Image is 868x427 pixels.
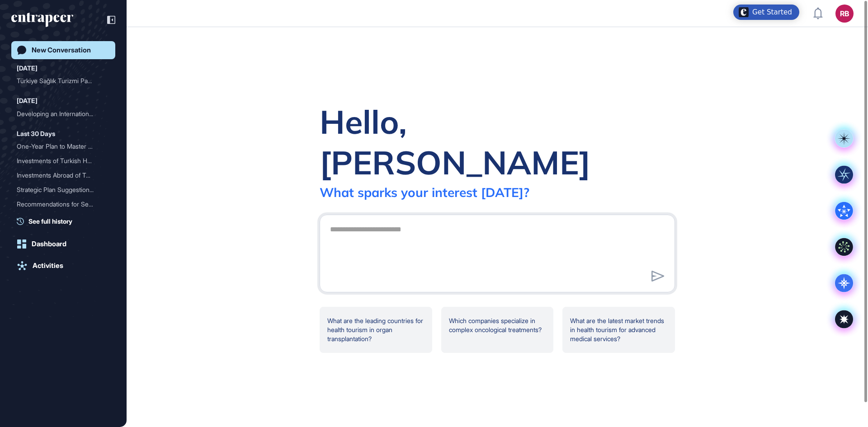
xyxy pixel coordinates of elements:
[752,8,792,17] div: Get Started
[320,307,432,353] div: What are the leading countries for health tourism in organ transplantation?
[17,139,103,154] div: One-Year Plan to Master E...
[320,101,675,183] div: Hello, [PERSON_NAME]
[17,168,103,183] div: Investments Abroad of Tur...
[17,95,38,106] div: [DATE]
[32,240,66,248] div: Dashboard
[17,139,110,154] div: One-Year Plan to Master Edge AI for a Team of Developers
[733,5,799,20] div: Open Get Started checklist
[17,74,110,88] div: Türkiye Sağlık Turizmi Pazar Analizi: Hedef Ülkeler, Talep Artışı ve Rekabetçi Pozisyon
[11,41,115,59] a: New Conversation
[835,5,854,23] button: RB
[11,235,115,253] a: Dashboard
[17,107,110,121] div: Developing an International Expansion Strategy for MedicalPoint in Health Tourism
[441,307,554,353] div: Which companies specialize in complex oncological treatments?
[17,197,103,211] div: Recommendations for Secto...
[17,168,110,183] div: Investments Abroad of Turkish Healthcare Groups and Their Target Countries
[320,184,529,200] div: What sparks your interest [DATE]?
[17,128,55,139] div: Last 30 Days
[17,154,103,168] div: Investments of Turkish He...
[17,183,110,197] div: Strategic Plan Suggestions for Company: Vision, Mission, Values, and KPI Metrics
[562,307,675,353] div: What are the latest market trends in health tourism for advanced medical services?
[17,183,103,197] div: Strategic Plan Suggestion...
[32,46,91,54] div: New Conversation
[11,257,115,275] a: Activities
[28,216,72,226] span: See full history
[17,107,103,121] div: Developing an Internation...
[17,197,110,211] div: Recommendations for Sector Analysis Tracking
[11,13,73,27] div: entrapeer-logo
[17,63,38,74] div: [DATE]
[17,216,115,226] a: See full history
[17,154,110,168] div: Investments of Turkish Healthcare Groups Abroad and Their Target Countries
[17,74,103,88] div: Türkiye Sağlık Turizmi Pa...
[33,262,63,270] div: Activities
[739,7,749,17] img: launcher-image-alternative-text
